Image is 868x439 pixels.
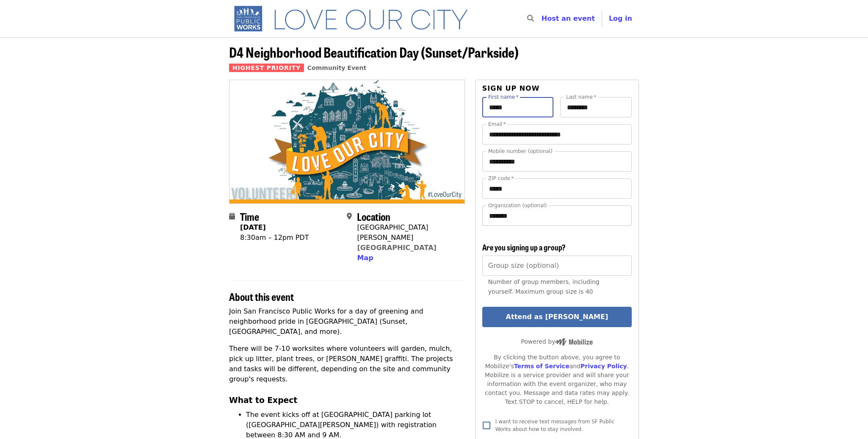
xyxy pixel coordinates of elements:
[482,307,632,327] button: Attend as [PERSON_NAME]
[229,80,464,203] img: D4 Neighborhood Beautification Day (Sunset/Parkside) organized by SF Public Works
[357,222,458,243] div: [GEOGRAPHIC_DATA][PERSON_NAME]
[482,97,554,117] input: First name
[482,256,632,276] input: [object Object]
[240,233,309,243] div: 8:30am – 12pm PDT
[488,149,553,154] label: Mobile number (optional)
[229,395,465,406] h3: What to Expect
[514,363,569,370] a: Terms of Service
[357,209,390,224] span: Location
[555,338,593,346] img: Powered by Mobilize
[229,306,465,337] p: Join San Francisco Public Works for a day of greening and neighborhood pride in [GEOGRAPHIC_DATA]...
[566,94,596,100] label: Last name
[229,344,465,384] p: There will be 7-10 worksites where volunteers will garden, mulch, pick up litter, plant trees, or...
[482,206,632,226] input: Organization (optional)
[482,124,632,144] input: Email
[229,5,480,32] img: SF Public Works - Home
[602,10,639,27] button: Log in
[357,254,373,262] span: Map
[482,84,540,92] span: Sign up now
[539,8,546,29] input: Search
[347,212,352,220] i: map-marker-alt icon
[229,64,304,72] span: Highest Priority
[240,223,266,231] strong: [DATE]
[495,419,614,432] span: I want to receive text messages from SF Public Works about how to stay involved.
[542,14,595,22] a: Host an event
[240,209,259,224] span: Time
[488,122,506,127] label: Email
[560,97,632,117] input: Last name
[357,244,436,252] a: [GEOGRAPHIC_DATA]
[488,278,600,295] span: Number of group members, including yourself. Maximum group size is 40
[581,363,627,370] a: Privacy Policy
[527,14,534,22] i: search icon
[229,289,294,304] span: About this event
[482,151,632,172] input: Mobile number (optional)
[521,338,593,345] span: Powered by
[488,176,514,181] label: ZIP code
[488,203,547,208] label: Organization (optional)
[229,42,519,62] span: D4 Neighborhood Beautification Day (Sunset/Parkside)
[229,212,235,220] i: calendar icon
[357,253,373,263] button: Map
[609,14,632,22] span: Log in
[482,178,632,199] input: ZIP code
[307,64,366,71] a: Community Event
[482,242,566,253] span: Are you signing up a group?
[482,353,632,406] div: By clicking the button above, you agree to Mobilize's and . Mobilize is a service provider and wi...
[488,94,519,100] label: First name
